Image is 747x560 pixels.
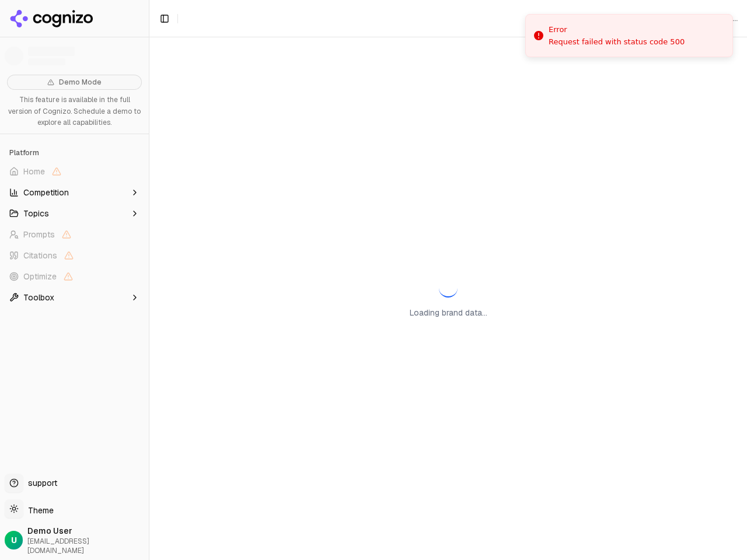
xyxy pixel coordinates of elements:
button: Topics [5,204,144,223]
span: U [11,534,17,546]
div: Error [549,24,685,36]
span: [EMAIL_ADDRESS][DOMAIN_NAME] [27,537,144,555]
p: Loading brand data... [410,307,487,318]
span: Demo User [27,525,144,537]
span: Optimize [23,271,57,282]
span: support [23,477,57,489]
span: Prompts [23,229,55,240]
span: Citations [23,250,57,261]
button: Competition [5,183,144,202]
span: Toolbox [23,292,54,303]
span: Competition [23,187,69,198]
span: Home [23,166,45,177]
span: Theme [23,505,54,516]
p: This feature is available in the full version of Cognizo. Schedule a demo to explore all capabili... [7,94,142,129]
span: Demo Mode [59,78,102,87]
button: Toolbox [5,288,144,307]
div: Platform [5,143,144,162]
span: Topics [23,208,49,219]
div: Request failed with status code 500 [549,37,685,47]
